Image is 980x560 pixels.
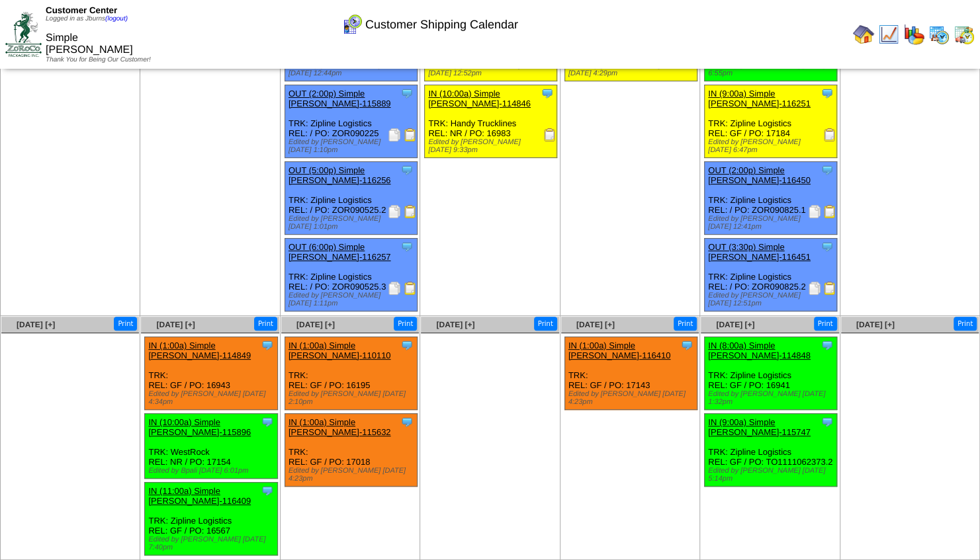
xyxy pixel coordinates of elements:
a: OUT (3:30p) Simple [PERSON_NAME]-116451 [708,242,811,262]
div: Edited by Bpali [DATE] 6:01pm [148,467,277,475]
a: IN (8:00a) Simple [PERSON_NAME]-114848 [708,340,811,360]
div: Edited by [PERSON_NAME] [DATE] 4:23pm [289,467,417,483]
img: Packing Slip [388,128,401,141]
img: Tooltip [400,240,414,253]
a: IN (10:00a) Simple [PERSON_NAME]-114846 [428,89,531,108]
span: Simple [PERSON_NAME] [46,32,133,56]
img: Tooltip [821,240,834,253]
a: IN (1:00a) Simple [PERSON_NAME]-115632 [289,417,391,437]
img: Tooltip [261,484,274,497]
a: OUT (6:00p) Simple [PERSON_NAME]-116257 [289,242,391,262]
img: Tooltip [680,339,693,352]
img: Bill of Lading [404,128,417,141]
a: IN (1:00a) Simple [PERSON_NAME]-110110 [289,340,391,360]
a: [DATE] [+] [576,320,615,329]
div: TRK: Zipline Logistics REL: / PO: ZOR090225 [285,85,417,158]
div: Edited by [PERSON_NAME] [DATE] 1:01pm [289,215,417,231]
a: [DATE] [+] [17,320,55,329]
div: Edited by [PERSON_NAME] [DATE] 12:41pm [708,215,836,231]
div: TRK: REL: GF / PO: 16943 [145,337,277,410]
div: TRK: Zipline Logistics REL: / PO: ZOR090525.3 [285,239,417,311]
span: Customer Shipping Calendar [365,18,518,32]
div: TRK: Zipline Logistics REL: / PO: ZOR090525.2 [285,162,417,235]
img: calendarprod.gif [928,24,950,45]
img: Bill of Lading [823,282,836,295]
img: Tooltip [400,415,414,428]
img: Tooltip [541,87,554,100]
img: Tooltip [821,339,834,352]
img: Tooltip [261,415,274,428]
a: IN (1:00a) Simple [PERSON_NAME]-114849 [148,340,251,360]
img: Tooltip [400,339,414,352]
a: [DATE] [+] [296,320,335,329]
a: [DATE] [+] [436,320,474,329]
div: TRK: REL: GF / PO: 17018 [285,414,417,487]
div: Edited by [PERSON_NAME] [DATE] 9:33pm [428,138,557,154]
a: IN (9:00a) Simple [PERSON_NAME]-115747 [708,417,811,437]
a: OUT (2:00p) Simple [PERSON_NAME]-115889 [289,89,391,108]
a: [DATE] [+] [856,320,895,329]
img: Tooltip [400,87,414,100]
button: Print [114,317,137,331]
button: Print [954,317,977,331]
a: IN (10:00a) Simple [PERSON_NAME]-115896 [148,417,251,437]
div: Edited by [PERSON_NAME] [DATE] 2:10pm [289,390,417,406]
img: graph.gif [903,24,924,45]
a: (logout) [105,15,128,22]
img: Receiving Document [543,128,557,141]
img: Packing Slip [388,205,401,218]
div: TRK: Zipline Logistics REL: GF / PO: 16941 [705,337,837,410]
span: Customer Center [46,5,117,15]
img: Receiving Document [823,128,836,141]
div: Edited by [PERSON_NAME] [DATE] 12:51pm [708,292,836,307]
div: Edited by [PERSON_NAME] [DATE] 4:34pm [148,390,277,406]
button: Print [674,317,697,331]
a: OUT (5:00p) Simple [PERSON_NAME]-116256 [289,165,391,185]
div: TRK: Handy Trucklines REL: NR / PO: 16983 [425,85,557,158]
img: home.gif [853,24,874,45]
img: Bill of Lading [823,205,836,218]
img: ZoRoCo_Logo(Green%26Foil)%20jpg.webp [5,12,42,56]
a: [DATE] [+] [716,320,754,329]
div: Edited by [PERSON_NAME] [DATE] 7:40pm [148,536,277,551]
button: Print [814,317,837,331]
div: Edited by [PERSON_NAME] [DATE] 4:23pm [568,390,697,406]
div: Edited by [PERSON_NAME] [DATE] 6:47pm [708,138,836,154]
div: TRK: Zipline Logistics REL: GF / PO: TO1111062373.2 [705,414,837,487]
img: Tooltip [821,415,834,428]
a: [DATE] [+] [156,320,195,329]
div: TRK: REL: GF / PO: 17143 [564,337,697,410]
div: Edited by [PERSON_NAME] [DATE] 1:10pm [289,138,417,154]
div: Edited by [PERSON_NAME] [DATE] 1:32pm [708,390,836,406]
div: TRK: Zipline Logistics REL: / PO: ZOR090825.1 [705,162,837,235]
img: Tooltip [400,163,414,177]
button: Print [394,317,417,331]
img: Packing Slip [388,282,401,295]
img: calendarinout.gif [954,24,975,45]
img: Tooltip [261,339,274,352]
div: TRK: REL: GF / PO: 16195 [285,337,417,410]
div: TRK: Zipline Logistics REL: GF / PO: 16567 [145,483,277,555]
img: Tooltip [821,87,834,100]
a: IN (1:00a) Simple [PERSON_NAME]-116410 [568,340,671,360]
span: Thank You for Being Our Customer! [46,56,151,63]
button: Print [254,317,277,331]
span: Logged in as Jburns [46,15,128,22]
img: calendarcustomer.gif [341,14,363,35]
button: Print [534,317,557,331]
div: Edited by [PERSON_NAME] [DATE] 5:14pm [708,467,836,483]
a: OUT (2:00p) Simple [PERSON_NAME]-116450 [708,165,811,185]
div: TRK: Zipline Logistics REL: GF / PO: 17184 [705,85,837,158]
a: IN (11:00a) Simple [PERSON_NAME]-116409 [148,486,251,506]
img: Bill of Lading [404,282,417,295]
img: Tooltip [821,163,834,177]
div: Edited by [PERSON_NAME] [DATE] 1:11pm [289,292,417,307]
div: TRK: Zipline Logistics REL: / PO: ZOR090825.2 [705,239,837,311]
